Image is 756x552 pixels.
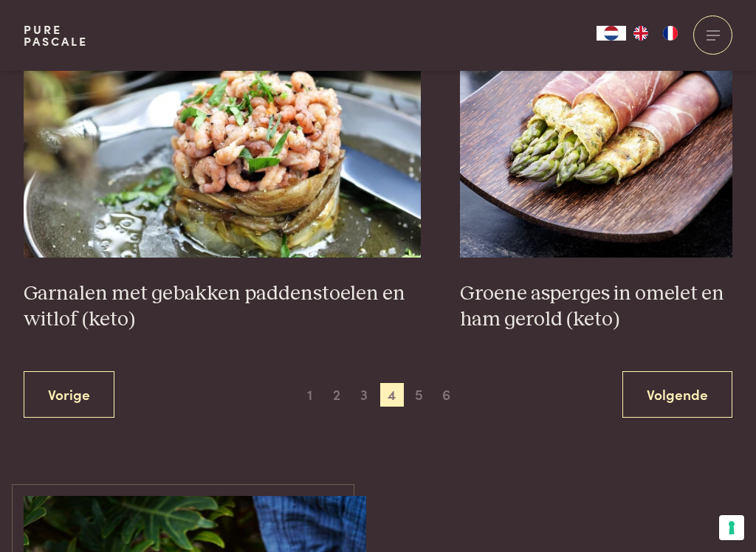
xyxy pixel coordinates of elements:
span: 5 [408,383,431,407]
span: 6 [435,383,458,407]
aside: Language selected: Nederlands [597,26,685,41]
a: Vorige [24,371,114,418]
h3: Groene asperges in omelet en ham gerold (keto) [460,281,732,332]
a: FR [656,26,685,41]
a: Volgende [622,371,732,418]
a: EN [626,26,656,41]
span: 2 [325,383,348,407]
a: PurePascale [24,24,88,47]
span: 3 [352,383,376,407]
div: Language [597,26,626,41]
h3: Garnalen met gebakken paddenstoelen en witlof (keto) [24,281,421,332]
span: 1 [298,383,321,407]
button: Uw voorkeuren voor toestemming voor trackingtechnologieën [719,515,744,540]
span: 4 [380,383,404,407]
a: NL [597,26,626,41]
ul: Language list [626,26,685,41]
